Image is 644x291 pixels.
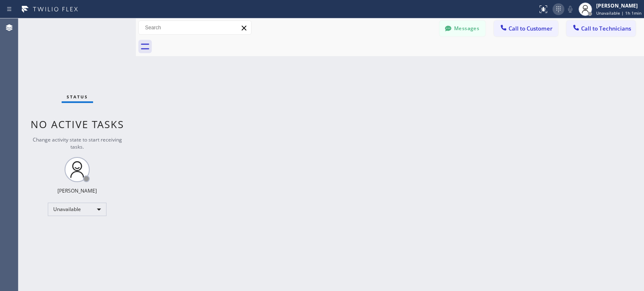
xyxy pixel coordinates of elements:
[596,10,641,16] span: Unavailable | 1h 1min
[564,3,576,15] button: Mute
[31,117,124,131] span: No active tasks
[439,21,486,36] button: Messages
[33,136,122,150] span: Change activity state to start receiving tasks.
[57,187,97,194] div: [PERSON_NAME]
[581,25,631,32] span: Call to Technicians
[48,203,106,216] div: Unavailable
[509,25,553,32] span: Call to Customer
[566,21,636,36] button: Call to Technicians
[494,21,558,36] button: Call to Customer
[67,94,88,100] span: Status
[596,2,641,9] div: [PERSON_NAME]
[139,21,251,34] input: Search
